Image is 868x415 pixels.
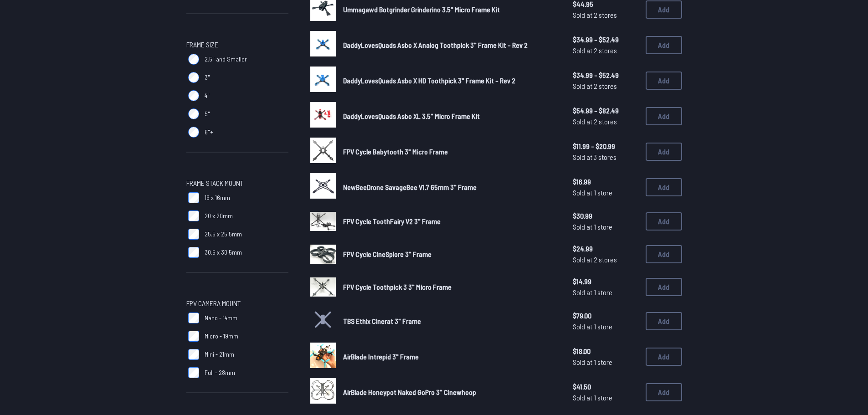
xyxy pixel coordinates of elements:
span: Frame Size [186,39,218,50]
a: image [310,241,336,267]
input: 5" [188,108,199,119]
span: 16 x 16mm [205,193,230,202]
span: AirBlade Intrepid 3" Frame [343,352,419,361]
input: Mini - 21mm [188,349,199,360]
span: 3" [205,73,210,82]
span: Nano - 14mm [205,313,237,323]
input: 4" [188,90,199,101]
span: 4" [205,91,210,100]
span: FPV Cycle Toothpick 3 3" Micro Frame [343,282,452,291]
span: FPV Cycle Babytooth 3" Micro Frame [343,147,448,156]
span: FPV Cycle CineSplore 3" Frame [343,250,431,258]
span: 20 x 20mm [205,211,233,220]
span: $14.99 [573,276,638,287]
span: Full - 28mm [205,368,235,377]
input: 2.5" and Smaller [188,54,199,65]
a: NewBeeDrone SavageBee V1.7 65mm 3" Frame [343,182,558,193]
button: Add [646,278,682,296]
span: $30.99 [573,210,638,221]
span: TBS Ethix Cinerat 3" Frame [343,317,421,325]
input: 6"+ [188,127,199,138]
span: Frame Stack Mount [186,178,243,189]
span: $34.99 - $52.49 [573,70,638,81]
img: image [310,31,336,56]
span: DaddyLovesQuads Asbo X Analog Toothpick 3" Frame Kit - Rev 2 [343,41,528,49]
span: Sold at 2 stores [573,254,638,265]
span: $54.99 - $82.49 [573,105,638,116]
span: AirBlade Honeypot Naked GoPro 3" Cinewhoop [343,388,476,396]
a: image [310,274,336,300]
span: Sold at 2 stores [573,45,638,56]
a: FPV Cycle Babytooth 3" Micro Frame [343,146,558,157]
span: Mini - 21mm [205,350,234,359]
button: Add [646,312,682,330]
button: Add [646,178,682,196]
button: Add [646,107,682,125]
span: 5" [205,109,210,118]
span: $16.99 [573,176,638,187]
span: Micro - 19mm [205,332,238,341]
a: image [310,343,336,371]
input: Full - 28mm [188,367,199,378]
a: DaddyLovesQuads Asbo X HD Toothpick 3" Frame Kit - Rev 2 [343,75,558,86]
span: $34.99 - $52.49 [573,34,638,45]
span: FPV Cycle ToothFairy V2 3" Frame [343,217,441,225]
span: Sold at 1 store [573,287,638,298]
img: image [310,138,336,163]
a: AirBlade Intrepid 3" Frame [343,351,558,362]
a: image [310,173,336,201]
span: Sold at 1 store [573,321,638,332]
img: image [310,378,336,404]
button: Add [646,348,682,366]
span: Sold at 1 store [573,357,638,368]
span: Sold at 1 store [573,221,638,232]
a: AirBlade Honeypot Naked GoPro 3" Cinewhoop [343,387,558,398]
a: image [310,209,336,234]
img: image [310,173,336,199]
span: DaddyLovesQuads Asbo XL 3.5" Micro Frame Kit [343,112,480,120]
img: image [310,212,336,231]
span: DaddyLovesQuads Asbo X HD Toothpick 3" Frame Kit - Rev 2 [343,76,515,85]
span: 2.5" and Smaller [205,55,247,64]
span: Sold at 1 store [573,392,638,403]
button: Add [646,36,682,54]
span: Sold at 2 stores [573,81,638,92]
span: Sold at 1 store [573,187,638,198]
span: $11.99 - $20.99 [573,141,638,152]
input: 25.5 x 25.5mm [188,229,199,240]
button: Add [646,245,682,263]
img: image [310,343,336,368]
a: image [310,31,336,59]
input: 16 x 16mm [188,192,199,203]
span: Sold at 2 stores [573,116,638,127]
a: DaddyLovesQuads Asbo XL 3.5" Micro Frame Kit [343,111,558,122]
img: image [310,245,336,264]
a: image [310,102,336,130]
span: $79.00 [573,310,638,321]
button: Add [646,143,682,161]
a: image [310,378,336,406]
span: Sold at 3 stores [573,152,638,163]
span: $41.50 [573,381,638,392]
span: $18.00 [573,346,638,357]
img: image [310,277,336,297]
img: image [310,102,336,128]
button: Add [646,0,682,19]
a: FPV Cycle Toothpick 3 3" Micro Frame [343,282,558,292]
span: NewBeeDrone SavageBee V1.7 65mm 3" Frame [343,183,477,191]
a: image [310,138,336,166]
img: image [310,67,336,92]
a: FPV Cycle CineSplore 3" Frame [343,249,558,260]
input: 30.5 x 30.5mm [188,247,199,258]
input: Micro - 19mm [188,331,199,342]
span: 30.5 x 30.5mm [205,248,242,257]
span: 6"+ [205,128,213,137]
a: image [310,67,336,95]
span: Ummagawd Botgrinder Grinderino 3.5" Micro Frame Kit [343,5,500,14]
span: FPV Camera Mount [186,298,241,309]
span: Sold at 2 stores [573,10,638,20]
span: 25.5 x 25.5mm [205,230,242,239]
a: Ummagawd Botgrinder Grinderino 3.5" Micro Frame Kit [343,4,558,15]
a: FPV Cycle ToothFairy V2 3" Frame [343,216,558,227]
span: $24.99 [573,243,638,254]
